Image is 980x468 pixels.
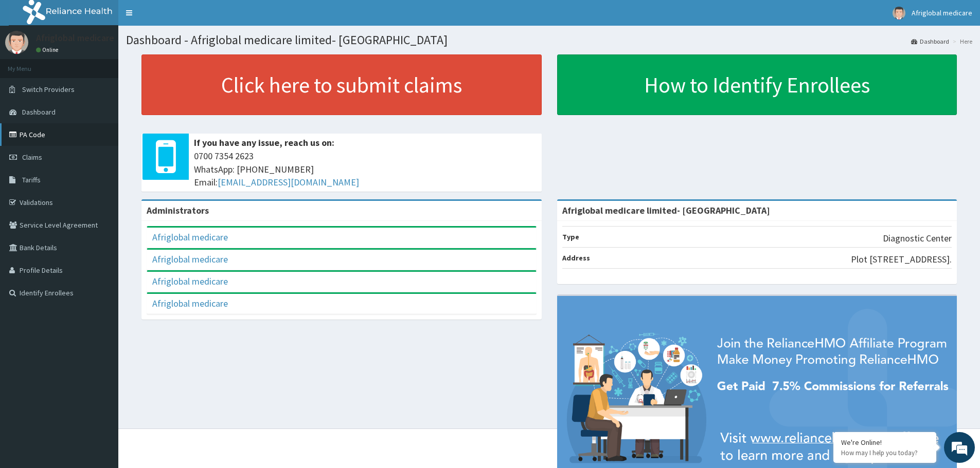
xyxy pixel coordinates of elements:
b: Address [562,253,590,263]
span: Switch Providers [22,85,75,94]
h1: Dashboard - Afriglobal medicare limited- [GEOGRAPHIC_DATA] [126,33,972,47]
span: Afriglobal medicare [912,8,972,17]
b: Administrators [147,204,209,216]
a: [EMAIL_ADDRESS][DOMAIN_NAME] [218,176,359,188]
a: Click here to submit claims [141,54,542,115]
a: Afriglobal medicare [152,253,228,265]
a: Afriglobal medicare [152,231,228,243]
b: If you have any issue, reach us on: [194,137,334,148]
div: We're Online! [841,438,929,447]
a: Dashboard [911,37,949,46]
a: How to Identify Enrollees [557,54,957,115]
li: Here [950,37,972,46]
a: Online [36,46,61,53]
p: How may I help you today? [841,448,929,457]
p: Afriglobal medicare [36,33,114,43]
a: Afriglobal medicare [152,275,228,287]
p: Diagnostic Center [883,232,952,245]
b: Type [562,232,579,241]
a: Afriglobal medicare [152,297,228,309]
p: Plot [STREET_ADDRESS]. [851,253,952,266]
span: Claims [22,153,42,162]
img: User Image [5,31,28,54]
span: Dashboard [22,107,56,117]
strong: Afriglobal medicare limited- [GEOGRAPHIC_DATA] [562,204,770,216]
span: 0700 7354 2623 WhatsApp: [PHONE_NUMBER] Email: [194,149,537,189]
img: User Image [893,7,905,20]
span: Tariffs [22,175,41,184]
